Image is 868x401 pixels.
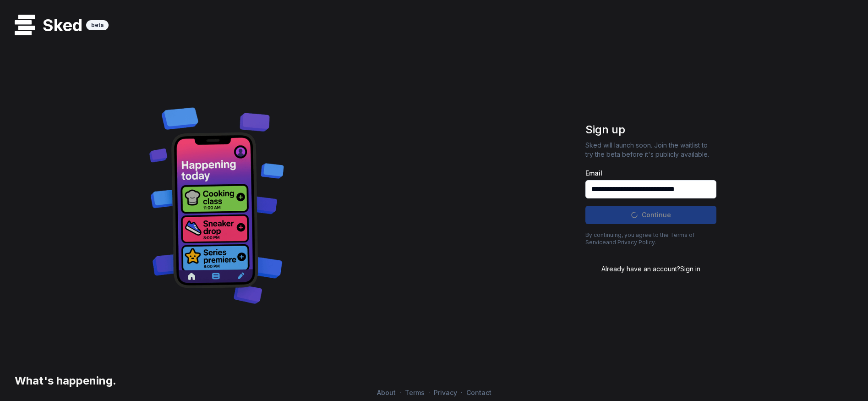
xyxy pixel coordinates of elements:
a: Terms [401,389,428,396]
a: Privacy Policy [617,239,655,246]
img: Decorative [145,96,289,313]
h1: Sked [35,16,86,34]
h3: What's happening. [11,374,116,388]
div: beta [86,20,109,30]
a: Contact [463,389,495,396]
div: Already have an account? [585,264,716,274]
p: By continuing, you agree to the and . [585,231,716,246]
h1: Sign up [585,122,716,137]
p: Sked will launch soon. Join the waitlist to try the beta before it's publicly available. [585,141,716,159]
span: Sign in [680,265,700,273]
img: logo [15,15,35,35]
a: Terms of Service [585,231,695,246]
label: Email [585,170,716,176]
a: Privacy [430,389,461,396]
a: About [373,389,399,396]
